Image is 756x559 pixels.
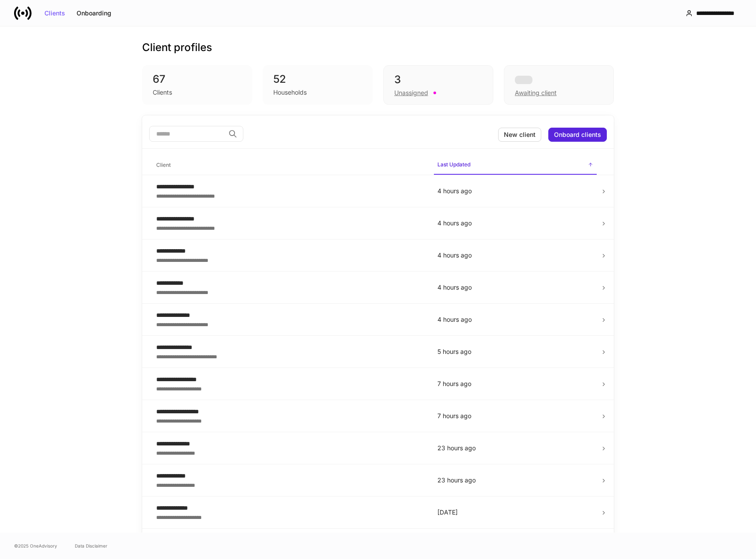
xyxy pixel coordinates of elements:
[437,412,593,420] p: 7 hours ago
[44,10,65,16] div: Clients
[504,65,614,105] div: Awaiting client
[273,88,307,97] div: Households
[498,128,541,142] button: New client
[153,156,427,174] span: Client
[71,6,117,20] button: Onboarding
[437,476,593,485] p: 23 hours ago
[383,65,493,105] div: 3Unassigned
[504,132,536,138] div: New client
[153,72,242,86] div: 67
[434,156,597,175] span: Last Updated
[437,508,593,517] p: [DATE]
[273,72,362,86] div: 52
[394,73,482,87] div: 3
[437,251,593,260] p: 4 hours ago
[394,88,428,97] div: Unassigned
[142,40,212,55] h3: Client profiles
[437,283,593,292] p: 4 hours ago
[437,347,593,356] p: 5 hours ago
[554,132,601,138] div: Onboard clients
[75,542,107,549] a: Data Disclaimer
[437,160,470,169] h6: Last Updated
[437,219,593,228] p: 4 hours ago
[437,187,593,195] p: 4 hours ago
[77,10,111,16] div: Onboarding
[14,542,57,549] span: © 2025 OneAdvisory
[156,161,171,169] h6: Client
[437,379,593,388] p: 7 hours ago
[437,444,593,452] p: 23 hours ago
[515,88,557,97] div: Awaiting client
[153,88,172,97] div: Clients
[437,315,593,324] p: 4 hours ago
[39,6,71,20] button: Clients
[548,128,607,142] button: Onboard clients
